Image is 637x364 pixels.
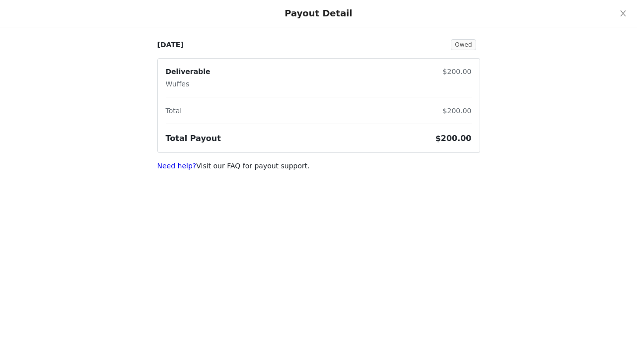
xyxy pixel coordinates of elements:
[157,162,197,170] a: Need help?
[166,133,221,145] h3: Total Payout
[284,8,352,19] div: Payout Detail
[157,161,480,171] p: Visit our FAQ for payout support.
[435,134,472,143] span: $200.00
[619,9,627,17] i: icon: close
[443,107,472,115] span: $200.00
[166,67,211,77] p: Deliverable
[443,68,472,75] span: $200.00
[451,39,476,50] span: Owed
[166,79,211,89] p: Wuffes
[157,40,184,50] p: [DATE]
[166,106,182,116] p: Total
